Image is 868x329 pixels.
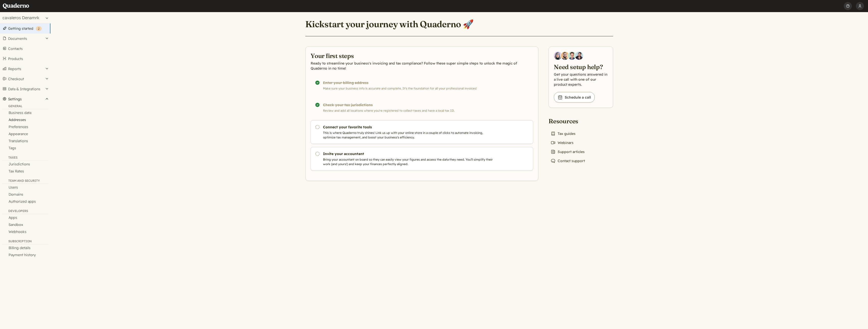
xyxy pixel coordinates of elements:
p: This is where Quaderno truly shines! Link us up with your online store in a couple of clicks to a... [323,131,495,140]
img: Ivo Oltmans, Business Developer at Quaderno [568,52,576,60]
img: Javier Rubio, DevRel at Quaderno [575,52,583,60]
div: Developers [2,209,48,214]
h1: Kickstart your journey with Quaderno 🚀 [305,19,474,30]
a: Invite your accountant Bring your accountant on board so they can easily view your figures and ac... [311,147,533,171]
p: Bring your accountant on board so they can easily view your figures and access the data they need... [323,157,495,166]
span: 2 [38,27,40,31]
a: Support articles [549,148,587,155]
h2: Resources [549,117,587,125]
div: Team and security [2,179,48,184]
a: Tax guides [549,130,578,137]
img: Diana Carrasco, Account Executive at Quaderno [554,52,562,60]
div: General [2,104,48,109]
h2: Your first steps [311,52,533,60]
div: Taxes [2,156,48,161]
div: Subscription [2,239,48,244]
a: Contact support [549,157,587,164]
a: Schedule a call [554,92,595,103]
p: Get your questions answered in a live call with one of our product experts. [554,72,608,87]
a: Connect your favorite tools This is where Quaderno truly shines! Link us up with your online stor... [311,120,533,144]
h3: Connect your favorite tools [323,125,495,130]
p: Ready to streamline your business's invoicing and tax compliance? Follow these super simple steps... [311,61,533,71]
img: Jairo Fumero, Account Executive at Quaderno [561,52,569,60]
h2: Need setup help? [554,63,608,71]
h3: Invite your accountant [323,151,495,156]
a: Webinars [549,139,576,146]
